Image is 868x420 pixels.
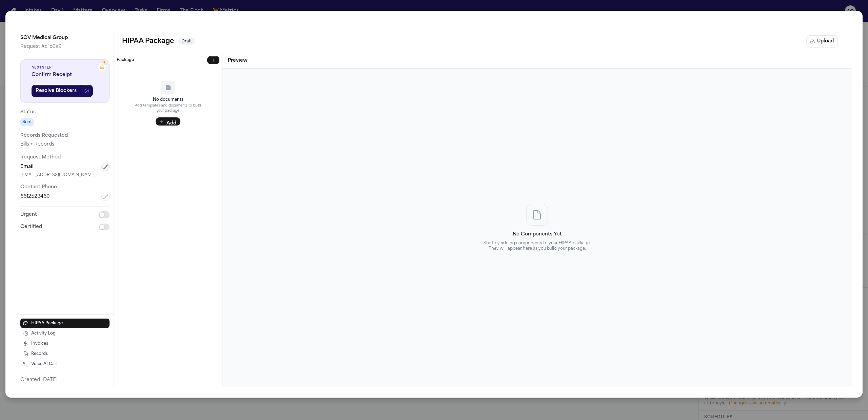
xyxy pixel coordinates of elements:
button: HIPAA Package [20,319,110,328]
span: Records [31,351,48,357]
p: Start by adding components to your HIPAA package. They will appear here as you build your package. [483,241,591,252]
button: Activity Log [20,329,110,339]
button: Voice AI Call [20,360,110,369]
h2: HIPAA Package [122,36,174,47]
h3: Preview [228,57,846,64]
span: Draft [178,38,195,45]
p: Contact Phone [20,183,110,191]
p: No documents [153,97,183,102]
span: Sent [20,118,34,126]
p: Request # c1b3a9 [20,43,110,51]
p: Urgent [20,211,37,219]
p: Created [DATE] [20,376,110,384]
p: Certified [20,223,42,231]
div: [EMAIL_ADDRESS][DOMAIN_NAME] [20,172,110,178]
span: ? [103,61,105,65]
span: Invoices [31,341,48,347]
span: Next Step [32,65,98,70]
h3: Package [117,57,134,63]
p: SCV Medical Group [20,34,110,42]
span: 6612528469 [20,193,50,200]
button: Upload [806,35,838,47]
span: Confirm Receipt [32,72,98,78]
h4: No Components Yet [483,231,591,238]
span: Activity Log [31,331,56,337]
p: Request Method [20,153,110,161]
button: Resolve Blockers [32,85,81,97]
span: Voice AI Call [31,362,57,367]
span: HIPAA Package [31,321,63,326]
button: Records [20,349,110,359]
div: Bills + Records [20,141,110,148]
button: Invoices [20,339,110,349]
p: Add templates and documents to build your package [134,103,202,113]
span: Email [20,164,34,170]
p: Status [20,108,110,116]
p: Records Requested [20,132,110,140]
button: Add [156,117,180,126]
